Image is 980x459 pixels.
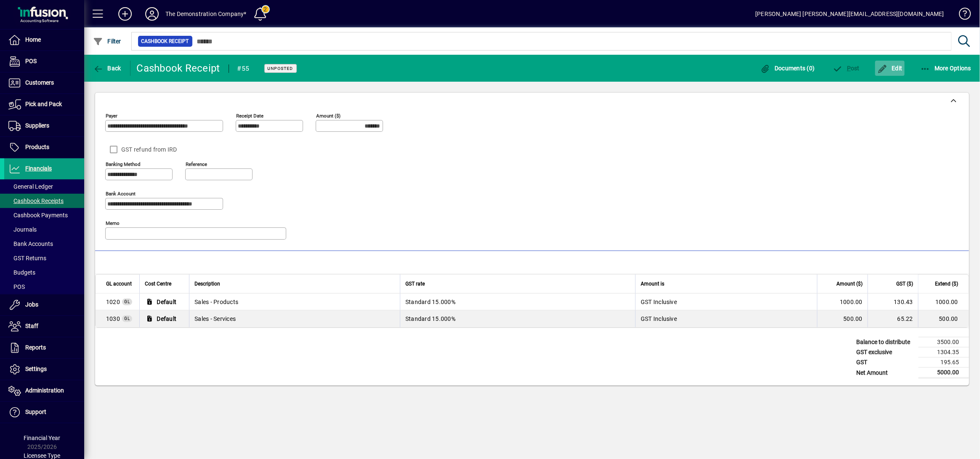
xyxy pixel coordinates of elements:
[25,366,47,372] span: Settings
[157,315,177,323] span: Default
[918,310,969,327] td: 500.00
[93,65,121,72] span: Back
[4,294,84,315] a: Jobs
[145,279,171,288] span: Cost Centre
[25,387,64,394] span: Administration
[920,65,972,72] span: More Options
[953,2,969,29] a: Knowledge Base
[4,222,84,237] a: Journals
[4,337,84,358] a: Reports
[268,66,293,71] span: Unposted
[25,344,46,351] span: Reports
[237,62,250,75] div: #55
[833,65,860,72] span: ost
[106,113,117,119] mat-label: Payer
[4,51,84,72] a: POS
[8,283,25,290] span: POS
[25,408,46,415] span: Support
[852,368,919,378] td: Net Amount
[189,310,400,327] td: Sales - Services
[8,212,68,219] span: Cashbook Payments
[8,240,53,247] span: Bank Accounts
[137,61,220,75] div: Cashbook Receipt
[141,37,189,45] span: Cashbook Receipt
[93,38,121,45] span: Filter
[400,310,635,327] td: Standard 15.000%
[236,113,264,119] mat-label: Receipt Date
[919,347,969,358] td: 1304.35
[4,137,84,158] a: Products
[25,122,49,129] span: Suppliers
[24,452,61,459] span: Licensee Type
[106,191,136,197] mat-label: Bank Account
[758,61,817,76] button: Documents (0)
[641,279,664,288] span: Amount is
[106,279,132,288] span: GL account
[4,208,84,222] a: Cashbook Payments
[868,294,918,310] td: 130.43
[4,402,84,423] a: Support
[405,279,425,288] span: GST rate
[25,165,52,172] span: Financials
[635,310,817,327] td: GST Inclusive
[8,255,46,262] span: GST Returns
[635,294,817,310] td: GST Inclusive
[852,347,919,358] td: GST exclusive
[919,358,969,368] td: 195.65
[4,359,84,380] a: Settings
[106,315,120,323] span: Sales - Services
[25,36,41,43] span: Home
[165,7,247,21] div: The Demonstration Company*
[25,323,38,329] span: Staff
[836,279,863,288] span: Amount ($)
[868,310,918,327] td: 65.22
[4,72,84,93] a: Customers
[4,280,84,294] a: POS
[106,220,120,226] mat-label: Memo
[8,197,64,204] span: Cashbook Receipts
[124,299,130,304] span: GL
[760,65,815,72] span: Documents (0)
[4,115,84,136] a: Suppliers
[817,310,868,327] td: 500.00
[755,7,944,21] div: [PERSON_NAME] [PERSON_NAME][EMAIL_ADDRESS][DOMAIN_NAME]
[186,161,207,167] mat-label: Reference
[84,61,130,76] app-page-header-button: Back
[831,61,862,76] button: Post
[875,61,905,76] button: Edit
[4,251,84,265] a: GST Returns
[106,298,120,306] span: Sales - Products
[4,265,84,280] a: Budgets
[25,79,54,86] span: Customers
[919,337,969,347] td: 3500.00
[877,65,903,72] span: Edit
[4,237,84,251] a: Bank Accounts
[138,6,165,21] button: Profile
[91,61,123,76] button: Back
[194,279,220,288] span: Description
[106,161,141,167] mat-label: Banking method
[25,58,37,64] span: POS
[112,6,138,21] button: Add
[25,144,49,150] span: Products
[189,294,400,310] td: Sales - Products
[4,94,84,115] a: Pick and Pack
[8,226,37,233] span: Journals
[400,294,635,310] td: Standard 15.000%
[4,380,84,401] a: Administration
[4,316,84,337] a: Staff
[919,368,969,378] td: 5000.00
[4,179,84,194] a: General Ledger
[157,298,177,306] span: Default
[896,279,913,288] span: GST ($)
[817,294,868,310] td: 1000.00
[8,183,53,190] span: General Ledger
[918,61,974,76] button: More Options
[918,294,969,310] td: 1000.00
[25,301,38,308] span: Jobs
[4,194,84,208] a: Cashbook Receipts
[91,34,123,49] button: Filter
[935,279,958,288] span: Extend ($)
[852,358,919,368] td: GST
[4,29,84,51] a: Home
